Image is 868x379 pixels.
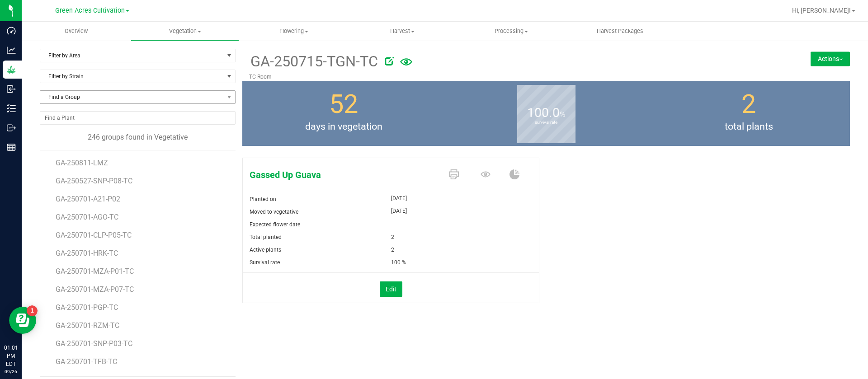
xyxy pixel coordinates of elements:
span: GA-250701-PGP-TC [56,303,118,312]
span: Find a Group [40,91,224,103]
span: GA-250701-HRK-TC [56,249,118,257]
span: Filter by Area [40,49,224,62]
span: GA-250715-TGN-TC [249,51,378,73]
span: GA-250701-SNP-P03-TC [56,339,132,348]
span: Planted on [250,196,276,202]
span: Moved to vegetative [250,209,298,215]
span: days in vegetation [242,120,445,134]
span: 2 [391,243,394,256]
span: 2 [391,231,394,243]
span: Active plants [250,247,281,253]
span: GA-250701-TFB-TC [56,357,117,366]
div: 246 groups found in Vegetative [40,132,236,143]
inline-svg: Reports [7,143,16,152]
inline-svg: Dashboard [7,26,16,35]
span: GA-250701-MZA-P01-TC [56,267,134,276]
a: Overview [22,22,131,41]
b: survival rate [517,82,576,163]
span: GA-250527-SNP-P08-TC [56,177,132,185]
span: Green Acres Cultivation [55,7,125,14]
group-info-box: Days in vegetation [249,81,438,146]
span: Vegetation [131,27,239,35]
span: total plants [647,120,850,134]
p: 01:01 PM EDT [4,344,18,368]
inline-svg: Analytics [7,46,16,55]
span: Expected flower date [250,221,300,228]
inline-svg: Grow [7,65,16,74]
a: Vegetation [131,22,240,41]
input: NO DATA FOUND [40,112,235,124]
span: Gassed Up Guava [243,168,440,182]
span: GA-250701-RZM-TC [56,321,119,330]
span: GA-250701-A21-P02 [56,195,120,203]
iframe: Resource center unread badge [27,305,38,316]
iframe: Resource center [9,307,36,334]
button: Edit [380,281,402,297]
inline-svg: Inventory [7,104,16,113]
span: [DATE] [391,193,407,204]
span: Harvest Packages [585,27,656,35]
span: select [224,49,235,62]
a: Flowering [239,22,348,41]
span: Total planted [250,234,282,240]
span: GA-250701-AGO-TC [56,213,118,221]
span: [DATE] [391,206,407,216]
a: Processing [457,22,566,41]
span: GA-250701-CLP-P05-TC [56,231,132,239]
span: Harvest [349,27,457,35]
span: Hi, [PERSON_NAME]! [792,7,851,14]
span: Overview [52,27,100,35]
span: Filter by Strain [40,70,224,83]
group-info-box: Total number of plants [654,81,843,146]
span: 2 [741,89,756,119]
inline-svg: Outbound [7,123,16,132]
span: Processing [458,27,566,35]
span: 52 [329,89,358,119]
span: GA-250701-MZA-P07-TC [56,285,134,294]
a: Harvest [348,22,457,41]
span: GA-250811-LMZ [56,159,108,167]
p: 09/26 [4,368,18,375]
p: TC Room [249,73,742,81]
button: Actions [811,51,850,66]
group-info-box: Survival rate [452,81,641,146]
span: Flowering [240,27,348,35]
inline-svg: Inbound [7,84,16,94]
span: 100 % [391,256,406,269]
span: Survival rate [250,259,280,266]
a: Harvest Packages [566,22,675,41]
